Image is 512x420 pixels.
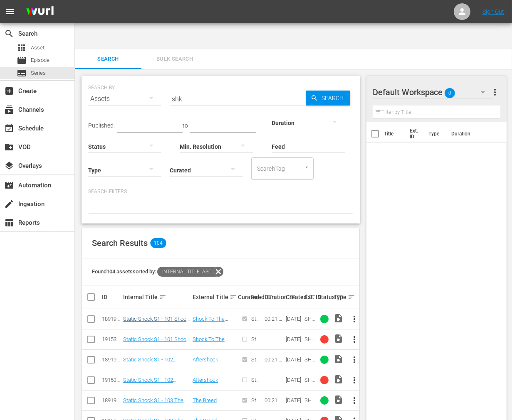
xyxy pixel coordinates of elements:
div: [DATE] [286,336,302,342]
span: Search [318,91,350,106]
button: more_vert [344,329,364,349]
span: Asset [31,44,45,52]
span: Search [80,54,136,64]
div: External Title [193,292,235,302]
span: Asset [17,43,27,53]
span: Video [334,334,344,344]
a: Static Shock S1 - 101 Shock To The System [123,316,190,328]
span: more_vert [349,395,359,405]
a: Shock To The System [193,316,228,328]
span: Series [17,68,27,78]
span: Video [334,354,344,364]
span: SHK102F [304,377,315,395]
div: 189190140 [102,356,121,363]
button: more_vert [344,350,364,370]
th: Ext. ID [405,122,424,145]
span: Search [4,29,14,39]
span: Episode [17,56,27,66]
button: more_vert [344,309,364,329]
span: more_vert [349,375,359,385]
span: to [183,122,188,129]
a: Sign Out [482,8,504,15]
div: Assets [88,87,161,111]
div: [DATE] [286,397,302,403]
a: Shock To The System [193,336,228,349]
button: Open [303,163,311,171]
span: SHK103F [304,397,315,416]
img: ans4CAIJ8jUAAAAAAAAAAAAAAAAAAAAAAAAgQb4GAAAAAAAAAAAAAAAAAAAAAAAAJMjXAAAAAAAAAAAAAAAAAAAAAAAAgAT5G... [20,2,60,22]
span: Search Results [92,238,148,248]
button: more_vert [344,370,364,390]
a: Static Shock S1 - 102 Aftershock [123,356,176,369]
div: [DATE] [286,356,302,363]
button: more_vert [490,82,500,102]
span: Static Shock S1 [251,316,262,347]
span: sort [159,293,166,301]
span: more_vert [349,334,359,344]
span: more_vert [349,355,359,365]
div: ID [102,294,121,300]
span: Video [334,313,344,323]
span: more_vert [349,314,359,324]
span: 0 [445,84,455,102]
span: Reports [4,218,14,228]
span: menu [5,7,15,17]
div: Default Workspace [373,81,493,104]
div: 00:21:04.997 [265,356,283,363]
a: The Breed [193,397,217,403]
span: Static Shock [251,336,262,361]
p: Search Filters: [88,188,353,195]
span: Overlays [4,161,14,171]
div: 189190143 [102,316,121,322]
a: Static Shock S1 - 103 The Breed [123,397,187,410]
th: Duration [447,122,497,145]
span: SHK101F [304,336,315,355]
span: event_available [4,123,14,133]
span: Static Shock S1 [251,356,262,388]
span: SHK102F [304,356,315,375]
div: 00:21:02.995 [265,397,283,403]
a: Static Shock S1 - 101 Shock To The System [123,336,190,349]
th: Type [424,122,447,145]
span: 104 [150,238,166,248]
div: 189190144 [102,397,121,403]
div: 191532108 [102,336,121,342]
th: Title [384,122,405,145]
button: Search [306,91,350,106]
span: sort [230,293,237,301]
div: Created [286,292,302,302]
div: [DATE] [286,316,302,322]
span: Video [334,395,344,405]
div: Status [318,292,331,302]
span: Internal Title: asc [157,267,213,277]
span: Published: [88,122,115,129]
span: movie_filter [4,180,14,190]
span: Ingestion [4,199,14,209]
a: Aftershock [193,356,218,363]
div: Ext. ID [304,294,315,300]
div: Internal Title [123,292,190,302]
span: create_new_folder [4,142,14,152]
a: Aftershock [193,377,218,383]
span: subscriptions [4,105,14,115]
div: Feed [251,292,262,302]
span: more_vert [490,87,500,97]
span: Create [4,86,14,96]
span: Series [31,69,46,77]
span: Static Shock [251,377,262,402]
span: Found 104 assets sorted by: [92,268,223,275]
div: Duration [265,292,283,302]
button: more_vert [344,391,364,410]
span: SHK101F [304,316,315,334]
div: 191532105 [102,377,121,383]
div: Type [334,292,342,302]
div: [DATE] [286,377,302,383]
span: Episode [31,56,49,64]
a: Static Shock S1 - 102 Aftershock [123,377,176,389]
span: Video [334,374,344,384]
div: Curated [238,294,249,300]
div: 00:21:10.002 [265,316,283,322]
span: Bulk Search [146,54,203,64]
